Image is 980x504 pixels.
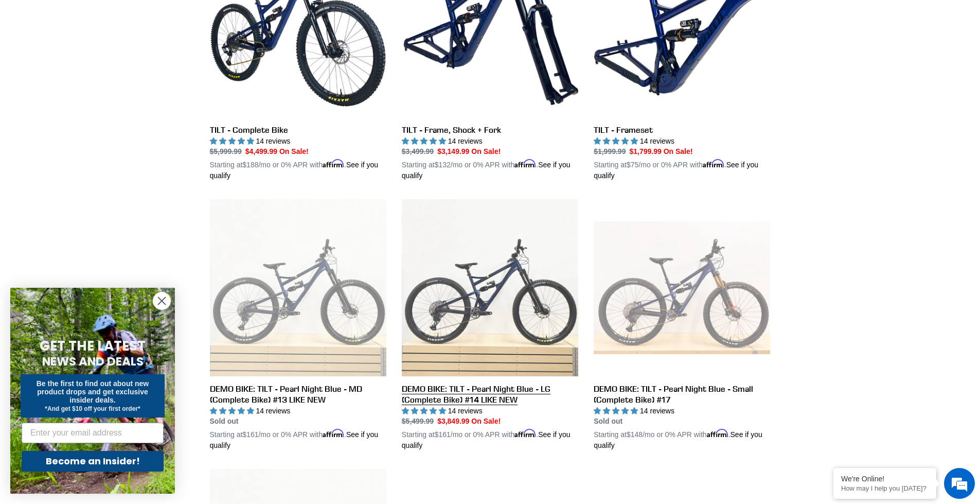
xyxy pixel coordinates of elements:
[69,58,188,71] div: Chat with us now
[841,484,929,492] p: How may I help you today?
[5,281,196,317] textarea: Type your message and hit 'Enter'
[153,292,171,310] button: Close dialog
[11,57,27,72] div: Navigation go back
[22,423,164,443] input: Enter your email address
[60,130,142,234] span: We're online!
[841,475,929,483] div: We're Online!
[45,405,140,412] span: *And get $10 off your first order*
[22,451,164,472] button: Become an Insider!
[33,51,59,77] img: d_696896380_company_1647369064580_696896380
[37,379,149,404] span: Be the first to find out about new product drops and get exclusive insider deals.
[169,5,193,30] div: Minimize live chat window
[40,337,146,355] span: GET THE LATEST
[42,353,144,370] span: NEWS AND DEALS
